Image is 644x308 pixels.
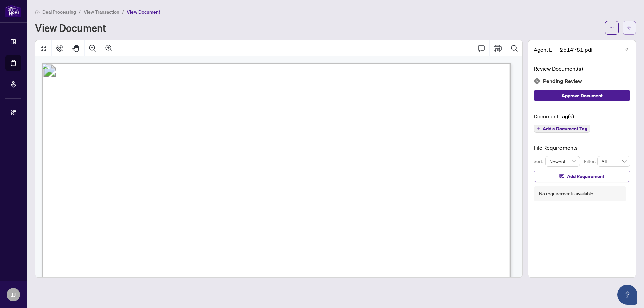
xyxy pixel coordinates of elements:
img: logo [5,5,21,17]
span: edit [624,48,629,52]
span: View Document [127,9,160,15]
span: JJ [11,290,16,299]
span: plus [537,127,540,130]
h4: Document Tag(s) [534,112,630,120]
span: Pending Review [543,77,582,86]
p: Filter: [584,158,597,165]
li: / [79,8,81,16]
button: Add Requirement [534,171,630,182]
span: All [601,156,626,166]
span: Newest [549,156,576,166]
span: Agent EFT 2514781.pdf [534,46,593,54]
button: Approve Document [534,90,630,101]
h4: Review Document(s) [534,65,630,73]
span: Approve Document [561,90,603,101]
p: Sort: [534,158,545,165]
span: Add Requirement [567,171,604,182]
span: ellipsis [609,25,614,30]
h4: File Requirements [534,144,630,152]
div: No requirements available [539,190,593,197]
span: Add a Document Tag [543,126,587,131]
li: / [122,8,124,16]
span: Deal Processing [42,9,76,15]
span: home [35,10,40,14]
img: Document Status [534,78,540,84]
span: View Transaction [84,9,119,15]
button: Add a Document Tag [534,125,590,133]
span: arrow-left [627,25,632,30]
button: Open asap [617,285,637,305]
h1: View Document [35,22,106,33]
